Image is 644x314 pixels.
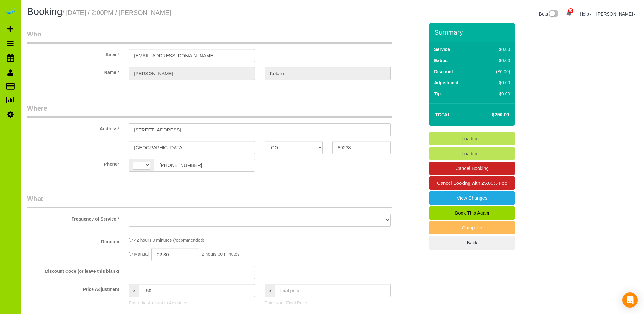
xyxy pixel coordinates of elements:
[4,6,16,15] img: Automaid Logo
[435,112,450,117] strong: Total
[129,49,255,62] input: Email*
[434,68,453,75] label: Discount
[483,68,510,75] div: ($0.00)
[596,11,636,16] a: [PERSON_NAME]
[134,238,204,243] span: 42 hours 0 minutes (recommended)
[483,80,510,86] div: $0.00
[22,123,124,132] label: Address*
[434,46,450,53] label: Service
[22,266,124,274] label: Discount Code (or leave this blank)
[27,29,392,44] legend: Who
[265,300,391,306] p: Enter your Final Price
[563,6,575,20] a: 55
[62,9,171,16] small: / [DATE] / 2:00PM / [PERSON_NAME]
[429,162,515,175] a: Cancel Booking
[568,8,573,13] span: 55
[434,80,458,86] label: Adjustment
[429,236,515,249] a: Back
[22,284,124,292] label: Price Adjustment
[548,10,558,18] img: New interface
[129,141,255,154] input: City*
[129,67,255,80] input: First Name*
[483,46,510,53] div: $0.00
[27,194,392,208] legend: What
[473,112,509,118] h4: $250.00
[129,284,139,297] span: $
[22,49,124,58] label: Email*
[483,91,510,97] div: $0.00
[22,159,124,167] label: Phone*
[434,57,448,64] label: Extras
[22,214,124,222] label: Frequency of Service *
[27,104,392,118] legend: Where
[265,67,391,80] input: Last Name*
[437,180,507,186] span: Cancel Booking with 25.00% Fee
[434,91,441,97] label: Tip
[202,252,239,257] span: 2 hours 30 minutes
[434,29,512,36] h3: Summary
[275,284,391,297] input: final price
[22,67,124,75] label: Name *
[154,159,255,172] input: Phone*
[22,236,124,245] label: Duration
[429,176,515,190] a: Cancel Booking with 25.00% Fee
[429,206,515,220] a: Book This Again
[265,284,275,297] span: $
[134,252,149,257] span: Manual
[622,292,638,308] div: Open Intercom Messenger
[580,11,592,16] a: Help
[332,141,391,154] input: Zip Code*
[483,57,510,64] div: $0.00
[27,6,62,17] span: Booking
[129,300,255,306] p: Enter the Amount to Adjust, or
[429,191,515,205] a: View Changes
[539,11,559,16] a: Beta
